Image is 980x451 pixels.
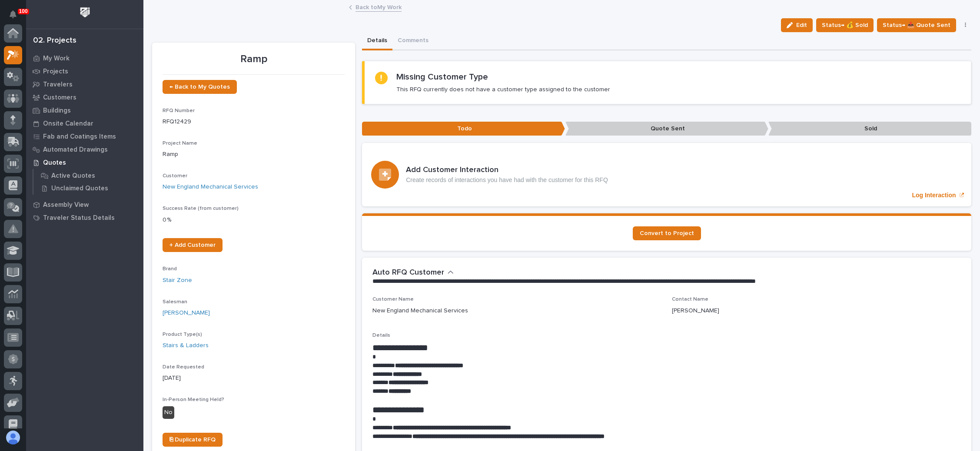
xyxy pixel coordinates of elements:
[781,18,813,32] button: Edit
[26,156,143,169] a: Quotes
[169,84,230,90] span: ← Back to My Quotes
[372,306,468,315] p: New England Mechanical Services
[633,226,701,240] a: Convert to Project
[163,341,209,350] a: Stairs & Ladders
[816,18,874,32] button: Status→ 💰 Sold
[163,150,345,159] p: Ramp
[19,8,28,14] p: 100
[163,266,177,272] span: Brand
[372,333,390,338] span: Details
[372,268,444,278] h2: Auto RFQ Customer
[43,146,108,154] p: Automated Drawings
[672,306,719,315] p: [PERSON_NAME]
[26,211,143,224] a: Traveler Status Details
[672,297,708,302] span: Contact Name
[163,308,210,318] a: [PERSON_NAME]
[33,182,143,194] a: Unclaimed Quotes
[43,159,66,167] p: Quotes
[912,192,956,199] p: Log Interaction
[163,397,224,402] span: In-Person Meeting Held?
[169,242,216,248] span: + Add Customer
[26,198,143,211] a: Assembly View
[43,214,115,222] p: Traveler Status Details
[43,120,93,128] p: Onsite Calendar
[355,2,402,12] a: Back toMy Work
[406,166,608,175] h3: Add Customer Interaction
[392,32,434,50] button: Comments
[163,299,187,305] span: Salesman
[163,332,202,337] span: Product Type(s)
[51,185,108,192] p: Unclaimed Quotes
[163,206,239,211] span: Success Rate (from customer)
[372,268,454,278] button: Auto RFQ Customer
[163,365,204,370] span: Date Requested
[396,86,610,93] p: This RFQ currently does not have a customer type assigned to the customer
[77,4,93,20] img: Workspace Logo
[796,21,807,29] span: Edit
[43,55,70,63] p: My Work
[11,10,22,24] div: Notifications100
[163,80,237,94] a: ← Back to My Quotes
[163,216,345,225] p: 0 %
[877,18,956,32] button: Status→ 📤 Quote Sent
[26,117,143,130] a: Onsite Calendar
[822,20,868,30] span: Status→ 💰 Sold
[163,374,345,383] p: [DATE]
[372,297,414,302] span: Customer Name
[565,122,768,136] p: Quote Sent
[26,130,143,143] a: Fab and Coatings Items
[43,133,116,141] p: Fab and Coatings Items
[362,143,971,206] a: Log Interaction
[26,65,143,78] a: Projects
[406,176,608,184] p: Create records of interactions you have had with the customer for this RFQ
[163,117,345,126] p: RFQ12429
[396,72,488,82] h2: Missing Customer Type
[169,437,216,443] span: ⎘ Duplicate RFQ
[43,68,68,76] p: Projects
[362,122,565,136] p: Todo
[163,173,187,179] span: Customer
[51,172,95,180] p: Active Quotes
[640,230,694,236] span: Convert to Project
[163,276,192,285] a: Stair Zone
[26,78,143,91] a: Travelers
[43,81,73,89] p: Travelers
[163,141,197,146] span: Project Name
[43,201,89,209] p: Assembly View
[33,169,143,182] a: Active Quotes
[4,428,22,447] button: users-avatar
[4,5,22,23] button: Notifications
[163,433,223,447] a: ⎘ Duplicate RFQ
[362,32,392,50] button: Details
[43,107,71,115] p: Buildings
[163,108,195,113] span: RFQ Number
[43,94,76,102] p: Customers
[163,182,258,192] a: New England Mechanical Services
[163,53,345,66] p: Ramp
[26,52,143,65] a: My Work
[163,238,223,252] a: + Add Customer
[26,91,143,104] a: Customers
[883,20,950,30] span: Status→ 📤 Quote Sent
[163,406,174,419] div: No
[26,143,143,156] a: Automated Drawings
[33,36,76,46] div: 02. Projects
[768,122,971,136] p: Sold
[26,104,143,117] a: Buildings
